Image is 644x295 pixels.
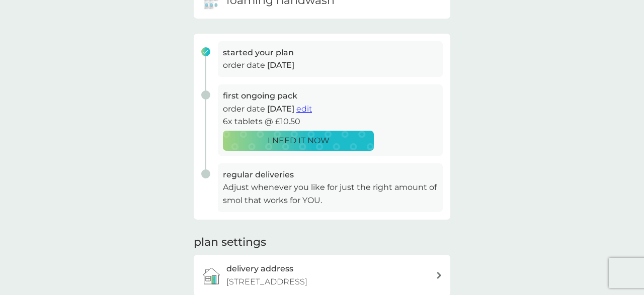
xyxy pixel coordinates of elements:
[223,131,374,151] button: I NEED IT NOW
[194,235,266,250] h2: plan settings
[226,275,307,288] p: [STREET_ADDRESS]
[296,103,312,116] button: edit
[223,103,438,116] p: order date
[268,134,330,147] p: I NEED IT NOW
[226,262,293,275] h3: delivery address
[223,168,438,181] h3: regular deliveries
[223,46,438,59] h3: started your plan
[267,104,294,114] span: [DATE]
[223,89,438,103] h3: first ongoing pack
[223,59,438,72] p: order date
[223,181,438,207] p: Adjust whenever you like for just the right amount of smol that works for YOU.
[223,115,438,128] p: 6x tablets @ £10.50
[296,104,312,114] span: edit
[267,60,294,70] span: [DATE]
